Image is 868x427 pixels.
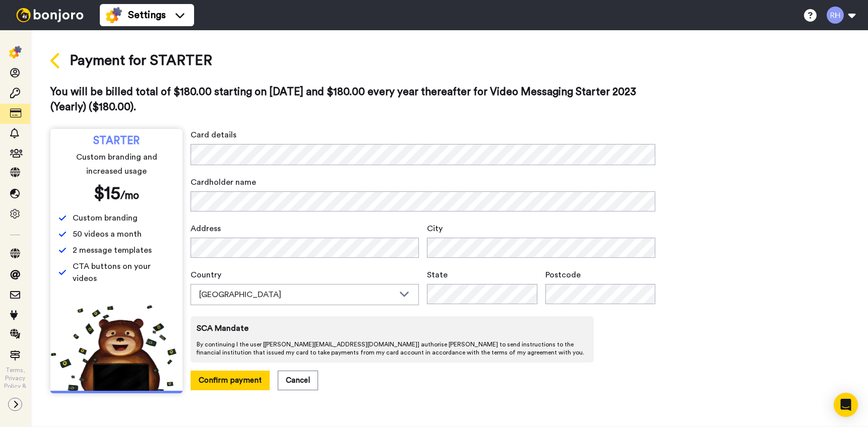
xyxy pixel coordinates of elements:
[191,223,419,235] span: Address
[128,8,166,22] span: Settings
[50,87,636,112] span: You will be billed total of $180.00 starting on [DATE] and $180.00 every year thereafter for Vide...
[94,184,120,202] span: $ 15
[73,260,174,284] span: CTA buttons on your videos
[120,190,139,201] span: /mo
[9,46,22,58] img: settings-colored.svg
[106,7,122,23] img: settings-colored.svg
[70,50,212,70] span: Payment for STARTER
[427,223,655,235] span: City
[545,269,656,281] span: Postcode
[50,305,182,391] img: 5112517b2a94bd7fef09f8ca13467cef.png
[834,393,858,417] div: Open Intercom Messenger
[73,228,142,240] span: 50 videos a month
[60,150,173,178] span: Custom branding and increased usage
[73,212,138,224] span: Custom branding
[278,371,318,390] button: Cancel
[93,137,140,145] span: STARTER
[427,269,537,281] span: State
[191,129,655,141] span: Card details
[191,269,419,281] span: Country
[197,340,588,357] span: By continuing I the user [ [PERSON_NAME][EMAIL_ADDRESS][DOMAIN_NAME] ] authorise [PERSON_NAME] to...
[199,289,394,301] div: [GEOGRAPHIC_DATA]
[191,176,655,188] span: Cardholder name
[191,371,270,390] button: Confirm payment
[12,8,88,22] img: bj-logo-header-white.svg
[197,322,588,334] span: SCA Mandate
[73,244,152,256] span: 2 message templates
